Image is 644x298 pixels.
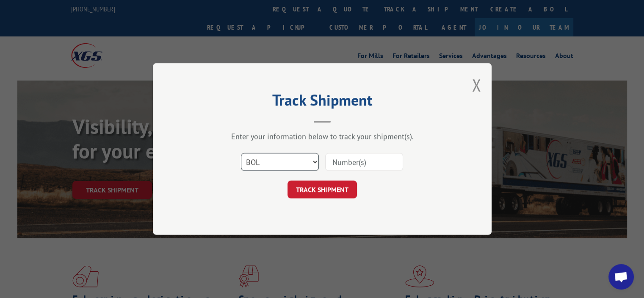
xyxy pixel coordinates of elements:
div: Open chat [608,264,634,290]
div: Enter your information below to track your shipment(s). [195,131,449,141]
button: Close modal [472,74,481,96]
input: Number(s) [325,153,403,171]
button: TRACK SHIPMENT [287,181,357,198]
h2: Track Shipment [195,94,449,110]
